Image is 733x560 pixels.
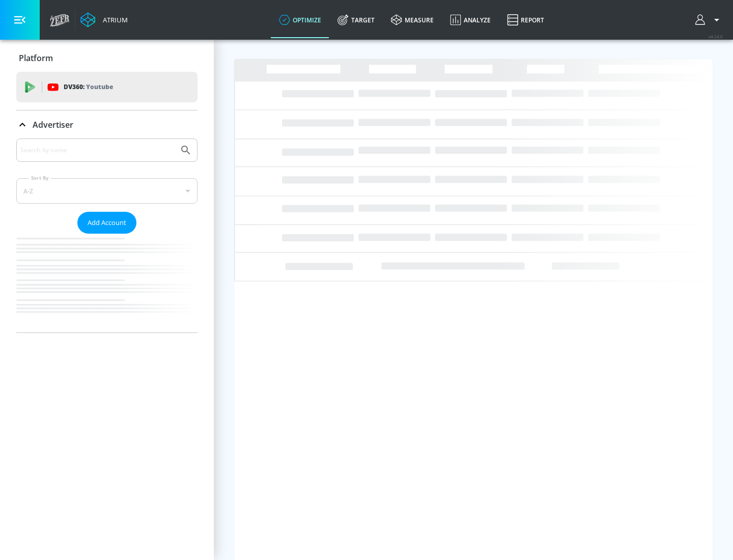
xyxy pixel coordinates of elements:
[16,110,198,139] div: Advertiser
[16,178,198,204] div: A-Z
[271,2,329,38] a: optimize
[77,212,136,234] button: Add Account
[19,52,53,64] p: Platform
[499,2,552,38] a: Report
[709,34,723,39] span: v 4.24.0
[33,119,73,130] p: Advertiser
[99,15,128,24] div: Atrium
[80,12,128,27] a: Atrium
[16,44,198,72] div: Platform
[86,81,113,92] p: Youtube
[64,81,113,93] p: DV360:
[88,217,126,229] span: Add Account
[442,2,499,38] a: Analyze
[383,2,442,38] a: measure
[16,138,198,332] div: Advertiser
[20,144,175,157] input: Search by name
[329,2,383,38] a: Target
[16,234,198,332] nav: list of Advertiser
[16,72,198,102] div: DV360: Youtube
[29,175,51,181] label: Sort By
